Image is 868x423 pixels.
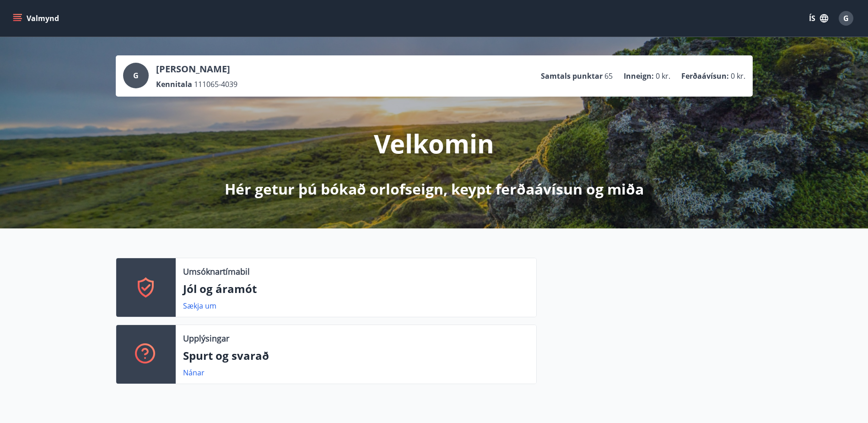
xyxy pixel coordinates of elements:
span: G [843,13,849,23]
p: Inneign : [624,71,654,81]
span: 111065-4039 [194,79,237,89]
span: G [133,70,139,81]
span: 65 [604,71,613,81]
p: [PERSON_NAME] [156,63,237,76]
p: Upplýsingar [183,332,229,344]
p: Velkomin [374,126,494,161]
button: menu [11,10,63,27]
p: Hér getur þú bókað orlofseign, keypt ferðaávísun og miða [225,179,644,199]
p: Kennitala [156,79,192,89]
p: Spurt og svarað [183,348,529,363]
span: 0 kr. [731,71,745,81]
button: ÍS [804,10,833,27]
p: Jól og áramót [183,281,529,297]
p: Umsóknartímabil [183,266,250,277]
a: Sækja um [183,301,216,311]
span: 0 kr. [656,71,670,81]
p: Ferðaávísun : [681,71,729,81]
p: Samtals punktar [541,71,603,81]
a: Nánar [183,368,205,378]
button: G [835,7,857,29]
